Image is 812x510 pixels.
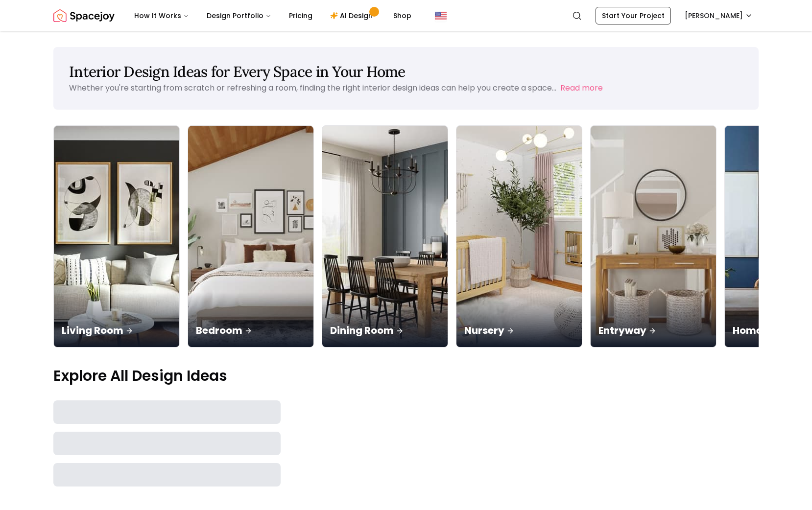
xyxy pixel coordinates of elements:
[598,324,708,337] p: Entryway
[281,6,320,25] a: Pricing
[69,63,743,80] h1: Interior Design Ideas for Every Space in Your Home
[188,126,313,347] img: Bedroom
[53,6,115,25] a: Spacejoy
[679,7,759,24] button: [PERSON_NAME]
[126,6,419,25] nav: Main
[69,82,556,93] p: Whether you're starting from scratch or refreshing a room, finding the right interior design idea...
[385,6,419,25] a: Shop
[196,324,306,337] p: Bedroom
[464,324,574,337] p: Nursery
[126,6,197,25] button: How It Works
[188,125,314,348] a: BedroomBedroom
[591,126,716,347] img: Entryway
[322,126,448,347] img: Dining Room
[456,126,582,347] img: Nursery
[53,125,180,348] a: Living RoomLiving Room
[456,125,582,348] a: NurseryNursery
[590,125,716,348] a: EntrywayEntryway
[53,367,759,385] p: Explore All Design Ideas
[435,10,447,22] img: United States
[322,6,383,25] a: AI Design
[330,324,440,337] p: Dining Room
[54,126,179,347] img: Living Room
[53,6,115,25] img: Spacejoy Logo
[199,6,279,25] button: Design Portfolio
[322,125,448,348] a: Dining RoomDining Room
[62,324,171,337] p: Living Room
[560,82,603,94] button: Read more
[596,7,671,24] a: Start Your Project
